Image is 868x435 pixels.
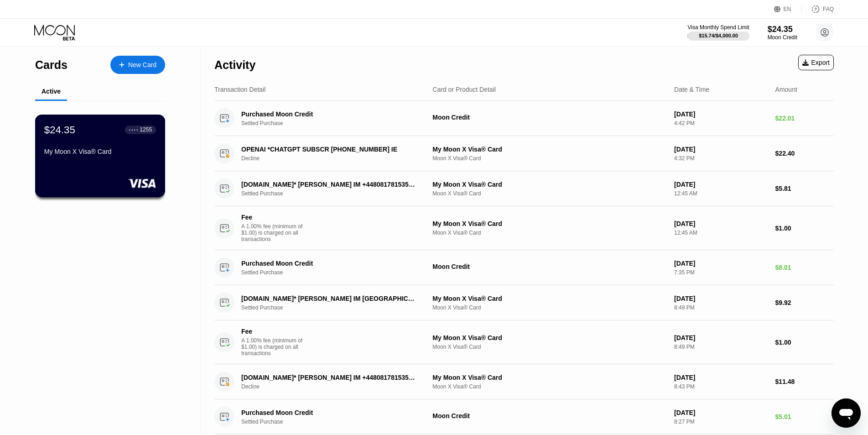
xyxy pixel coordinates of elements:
div: 12:45 AM [674,190,768,197]
div: $1.00 [775,339,834,346]
div: New Card [128,61,156,69]
div: Moon X Visa® Card [432,190,667,197]
div: $5.81 [775,185,834,192]
div: [DOMAIN_NAME]* [PERSON_NAME] IM +448081781535GBSettled PurchaseMy Moon X Visa® CardMoon X Visa® C... [214,171,834,206]
div: FAQ [802,5,834,14]
div: Moon X Visa® Card [432,304,667,311]
div: Settled Purchase [241,269,431,276]
div: EN [784,6,791,12]
div: FeeA 1.00% fee (minimum of $1.00) is charged on all transactionsMy Moon X Visa® CardMoon X Visa® ... [214,206,834,250]
div: Date & Time [674,86,709,93]
div: Transaction Detail [214,86,265,93]
div: 4:42 PM [674,120,768,126]
div: Purchased Moon Credit [241,260,418,267]
div: OPENAI *CHATGPT SUBSCR [PHONE_NUMBER] IE [241,146,418,153]
div: FAQ [823,6,834,12]
div: FeeA 1.00% fee (minimum of $1.00) is charged on all transactionsMy Moon X Visa® CardMoon X Visa® ... [214,320,834,364]
div: Moon Credit [432,263,667,270]
div: $24.35Moon Credit [768,25,797,41]
div: $8.01 [775,264,834,271]
div: [DOMAIN_NAME]* [PERSON_NAME] IM +448081781535GB [241,181,418,188]
div: 1255 [140,126,152,133]
div: 8:27 PM [674,419,768,425]
div: [DOMAIN_NAME]* [PERSON_NAME] IM [GEOGRAPHIC_DATA] [GEOGRAPHIC_DATA] [241,295,418,302]
div: Settled Purchase [241,419,431,425]
div: [DATE] [674,110,768,118]
div: Fee [241,214,305,221]
div: [DATE] [674,260,768,267]
div: $5.01 [775,413,834,420]
div: [DOMAIN_NAME]* [PERSON_NAME] IM +448081781535GB [241,374,418,381]
div: ● ● ● ● [129,128,138,131]
div: [DOMAIN_NAME]* [PERSON_NAME] IM [GEOGRAPHIC_DATA] [GEOGRAPHIC_DATA]Settled PurchaseMy Moon X Visa... [214,285,834,320]
div: [DATE] [674,295,768,302]
div: Decline [241,155,431,162]
div: Active [42,88,61,95]
div: 4:32 PM [674,155,768,162]
div: Settled Purchase [241,304,431,311]
div: Moon X Visa® Card [432,155,667,162]
div: Moon X Visa® Card [432,383,667,390]
div: Purchased Moon Credit [241,110,418,118]
div: EN [774,5,802,14]
div: 7:35 PM [674,269,768,276]
div: 8:49 PM [674,344,768,350]
div: Moon X Visa® Card [432,344,667,350]
div: Export [798,55,834,70]
iframe: Button to launch messaging window, conversation in progress [832,398,861,428]
div: Visa Monthly Spend Limit [687,24,749,31]
div: My Moon X Visa® Card [432,295,667,302]
div: 12:45 AM [674,230,768,236]
div: [DATE] [674,409,768,416]
div: My Moon X Visa® Card [432,220,667,227]
div: New Card [110,56,165,74]
div: $9.92 [775,299,834,306]
div: 8:49 PM [674,304,768,311]
div: Moon X Visa® Card [432,230,667,236]
div: Visa Monthly Spend Limit$15.74/$4,000.00 [687,24,749,41]
div: My Moon X Visa® Card [432,374,667,381]
div: [DATE] [674,374,768,381]
div: 8:43 PM [674,383,768,390]
div: $24.35 [768,25,797,34]
div: Moon Credit [432,412,667,419]
div: My Moon X Visa® Card [44,148,156,155]
div: $15.74 / $4,000.00 [699,33,738,38]
div: $24.35 [44,124,75,136]
div: Export [802,59,830,66]
div: Fee [241,328,305,335]
div: [DATE] [674,181,768,188]
div: Purchased Moon CreditSettled PurchaseMoon Credit[DATE]4:42 PM$22.01 [214,101,834,136]
div: Activity [214,58,255,72]
div: $11.48 [775,378,834,385]
div: OPENAI *CHATGPT SUBSCR [PHONE_NUMBER] IEDeclineMy Moon X Visa® CardMoon X Visa® Card[DATE]4:32 PM... [214,136,834,171]
div: $22.01 [775,115,834,122]
div: My Moon X Visa® Card [432,181,667,188]
div: Amount [775,86,797,93]
div: Purchased Moon Credit [241,409,418,416]
div: A 1.00% fee (minimum of $1.00) is charged on all transactions [241,337,310,356]
div: Purchased Moon CreditSettled PurchaseMoon Credit[DATE]7:35 PM$8.01 [214,250,834,285]
div: My Moon X Visa® Card [432,146,667,153]
div: Moon Credit [768,34,797,41]
div: Card or Product Detail [432,86,496,93]
div: Cards [35,58,68,72]
div: A 1.00% fee (minimum of $1.00) is charged on all transactions [241,223,310,242]
div: [DATE] [674,146,768,153]
div: Decline [241,383,431,390]
div: Settled Purchase [241,190,431,197]
div: Moon Credit [432,114,667,121]
div: My Moon X Visa® Card [432,334,667,341]
div: $24.35● ● ● ●1255My Moon X Visa® Card [36,115,165,197]
div: [DOMAIN_NAME]* [PERSON_NAME] IM +448081781535GBDeclineMy Moon X Visa® CardMoon X Visa® Card[DATE]... [214,364,834,399]
div: $22.40 [775,150,834,157]
div: Settled Purchase [241,120,431,126]
div: [DATE] [674,220,768,227]
div: Purchased Moon CreditSettled PurchaseMoon Credit[DATE]8:27 PM$5.01 [214,399,834,435]
div: $1.00 [775,225,834,232]
div: [DATE] [674,334,768,341]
